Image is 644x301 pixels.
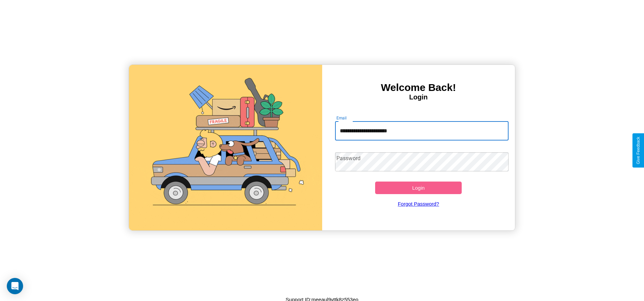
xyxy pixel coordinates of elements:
[7,278,23,294] div: Open Intercom Messenger
[636,137,641,164] div: Give Feedback
[336,115,347,121] label: Email
[129,65,322,230] img: gif
[375,182,462,194] button: Login
[322,82,515,93] h3: Welcome Back!
[332,194,505,213] a: Forgot Password?
[322,93,515,101] h4: Login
